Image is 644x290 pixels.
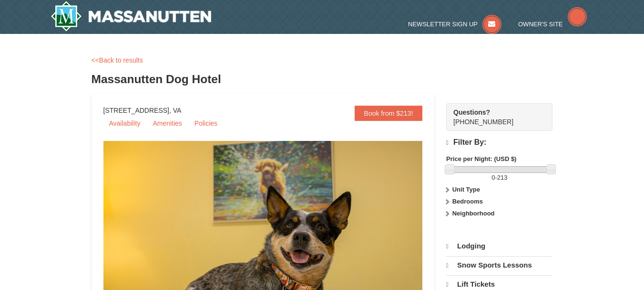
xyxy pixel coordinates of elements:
a: Newsletter Sign Up [408,21,501,28]
a: Lodging [446,237,552,255]
a: Snow Sports Lessons [446,256,552,274]
strong: Unit Type [452,186,480,193]
strong: Price per Night: (USD $) [446,155,516,162]
a: <<Back to results [92,56,143,64]
a: Availability [103,116,146,130]
strong: Neighborhood [452,210,495,217]
strong: Questions? [453,108,490,116]
a: Book from $213! [355,106,423,121]
a: Owner's Site [518,21,587,28]
label: - [446,173,552,183]
span: 213 [497,174,508,181]
a: Policies [189,116,223,130]
span: [PHONE_NUMBER] [453,107,535,126]
a: Amenities [147,116,187,130]
h3: Massanutten Dog Hotel [92,70,553,89]
strong: Bedrooms [452,198,483,205]
span: Owner's Site [518,21,563,28]
img: Massanutten Resort Logo [51,1,212,32]
span: 0 [491,174,495,181]
h4: Filter By: [446,138,552,147]
span: Newsletter Sign Up [408,21,478,28]
a: Massanutten Resort [51,1,212,32]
